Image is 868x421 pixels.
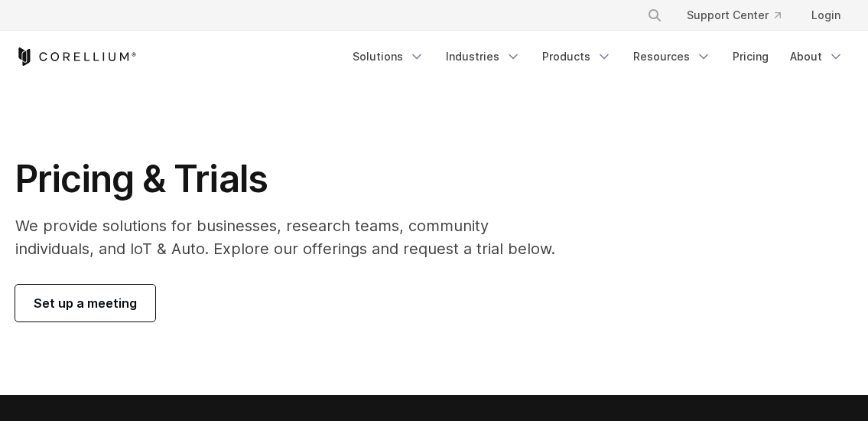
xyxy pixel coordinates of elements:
a: Support Center [675,2,793,29]
a: Login [799,2,853,29]
a: Resources [624,43,720,70]
a: Pricing [723,43,778,70]
p: We provide solutions for businesses, research teams, community individuals, and IoT & Auto. Explo... [15,214,564,260]
h1: Pricing & Trials [15,156,564,202]
a: Products [533,43,621,70]
span: Set up a meeting [34,294,137,312]
div: Navigation Menu [343,43,853,70]
a: Solutions [343,43,434,70]
button: Search [641,2,668,29]
a: About [781,43,853,70]
a: Industries [437,43,530,70]
div: Navigation Menu [629,2,853,29]
a: Set up a meeting [15,285,155,321]
a: Corellium Home [15,47,137,66]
